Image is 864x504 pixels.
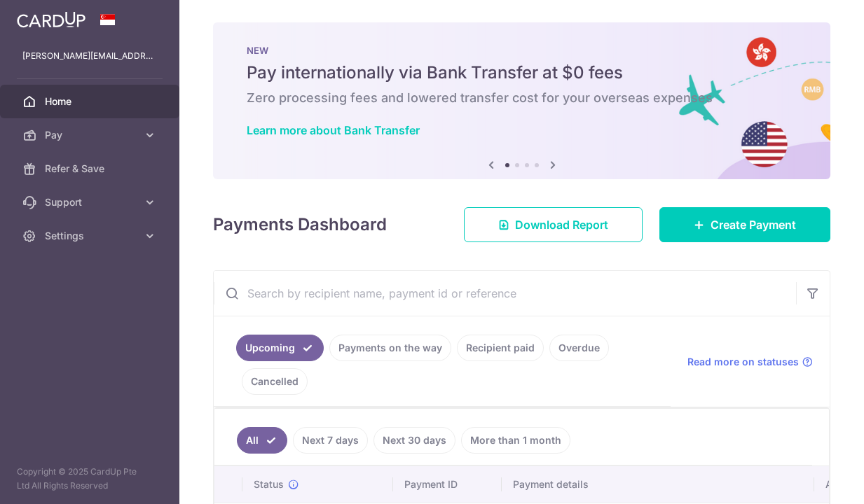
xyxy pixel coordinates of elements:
[711,216,796,233] span: Create Payment
[247,45,797,56] p: NEW
[213,22,830,179] img: Bank transfer banner
[22,49,157,63] p: [PERSON_NAME][EMAIL_ADDRESS][DOMAIN_NAME]
[393,466,502,503] th: Payment ID
[213,212,387,237] h4: Payments Dashboard
[17,11,85,28] img: CardUp
[45,229,137,243] span: Settings
[329,335,451,361] a: Payments on the way
[461,427,570,454] a: More than 1 month
[242,368,308,395] a: Cancelled
[687,355,799,369] span: Read more on statuses
[825,477,861,491] span: Amount
[373,427,455,454] a: Next 30 days
[45,94,137,108] span: Home
[236,335,324,361] a: Upcoming
[45,128,137,142] span: Pay
[45,162,137,176] span: Refer & Save
[293,427,368,454] a: Next 7 days
[687,355,813,369] a: Read more on statuses
[549,335,609,361] a: Overdue
[45,195,137,209] span: Support
[247,123,420,137] a: Learn more about Bank Transfer
[237,427,287,454] a: All
[464,207,643,242] a: Download Report
[502,466,814,503] th: Payment details
[659,207,830,242] a: Create Payment
[254,477,284,491] span: Status
[214,271,796,316] input: Search by recipient name, payment id or reference
[247,90,797,106] h6: Zero processing fees and lowered transfer cost for your overseas expenses
[247,62,797,84] h5: Pay internationally via Bank Transfer at $0 fees
[457,335,544,361] a: Recipient paid
[515,216,608,233] span: Download Report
